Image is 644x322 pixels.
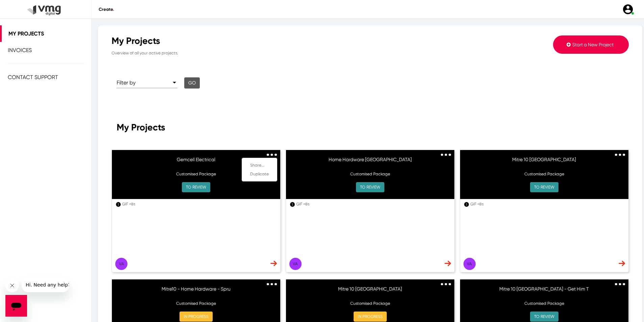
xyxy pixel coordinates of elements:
[615,154,625,156] img: 3dots.svg
[99,7,114,12] span: Create
[293,157,448,167] h6: Home Hardware [GEOGRAPHIC_DATA]
[270,261,277,266] img: dash-nav-arrow.svg
[119,286,273,296] h6: Mitre10 - Home Hardware - Spru
[622,3,634,15] img: user
[356,182,384,192] button: TO REVIEW
[182,182,210,192] button: TO REVIEW
[553,35,629,54] button: Start a New Project
[464,202,469,207] div: 1
[5,295,27,317] iframe: Button to launch messaging window
[5,279,19,292] iframe: Close message
[8,47,32,53] span: Invoices
[467,157,622,167] h6: Mitre 10 [GEOGRAPHIC_DATA]
[119,171,273,177] p: Customised Package
[180,312,213,322] button: IN PROGRESS
[467,286,622,296] h6: Mitre 10 [GEOGRAPHIC_DATA] - Get Him T
[619,261,625,266] img: dash-nav-arrow.svg
[119,157,273,167] h6: Gemcell Electrical
[22,277,69,292] iframe: Message from company
[4,5,49,10] span: Hi. Need any help?
[184,77,200,89] button: Go
[467,171,622,177] p: Customised Package
[293,286,448,296] h6: Mitre 10 [GEOGRAPHIC_DATA]
[289,258,302,270] button: Va
[470,201,622,207] div: GIF <8s
[117,122,165,133] span: My Projects
[122,201,274,207] div: GIF <8s
[113,7,114,12] span: .
[293,300,448,306] p: Customised Package
[250,172,269,176] span: Duplicate
[293,171,448,177] p: Customised Package
[8,74,58,80] span: Contact Support
[250,163,264,168] span: Share...
[112,47,453,56] p: Overview of all your active projects.
[441,154,451,156] img: 3dots.svg
[615,283,625,286] img: 3dots.svg
[572,42,614,47] span: Start a New Project
[8,30,44,37] span: My Projects
[296,201,448,207] div: GIF <8s
[467,300,622,306] p: Customised Package
[618,3,637,15] a: user
[290,202,295,207] div: 1
[441,283,451,286] img: 3dots.svg
[530,182,558,192] button: TO REVIEW
[267,283,277,286] img: 3dots.svg
[116,202,121,207] div: 1
[530,312,558,322] button: TO REVIEW
[112,35,453,47] div: My Projects
[115,258,127,270] button: Va
[463,258,476,270] button: Va
[445,261,451,266] img: dash-nav-arrow.svg
[354,312,387,322] button: IN PROGRESS
[267,154,277,156] img: 3dots.svg
[119,300,273,306] p: Customised Package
